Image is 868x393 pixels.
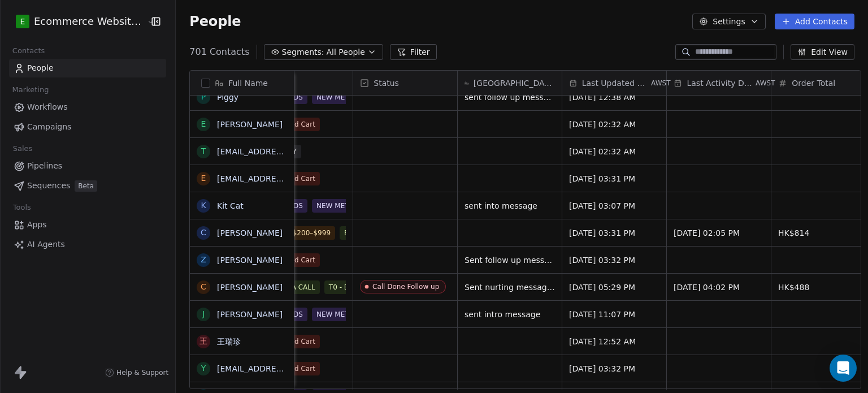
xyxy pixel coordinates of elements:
span: Pipelines [27,160,62,172]
span: People [27,62,54,74]
a: Help & Support [105,368,168,377]
a: [PERSON_NAME] [217,256,283,265]
span: sent into message [465,200,555,211]
span: [DATE] 03:32 PM [569,363,659,374]
button: Filter [390,44,437,60]
div: Last Activity DateAWST [667,71,771,95]
span: [DATE] 03:32 PM [569,254,659,266]
a: AI Agents [9,235,166,254]
div: K [201,200,206,211]
div: Open Intercom Messenger [830,355,857,382]
span: 701 Contacts [189,45,249,59]
span: Marketing [7,81,54,98]
span: [DATE] 12:52 AM [569,336,659,347]
span: [DATE] 04:02 PM [674,282,764,293]
a: Campaigns [9,118,166,136]
span: sent intro message [465,309,555,320]
span: Full Name [228,77,268,89]
button: EEcommerce Website Builder [14,12,139,31]
span: [DATE] 05:29 PM [569,282,659,293]
span: [DATE] 11:07 PM [569,309,659,320]
span: [DATE] 03:31 PM [569,227,659,239]
a: People [9,59,166,77]
span: [DATE] 03:31 PM [569,173,659,184]
span: Tools [8,199,36,216]
a: Kit Cat [217,201,244,210]
div: e [201,172,206,184]
span: [GEOGRAPHIC_DATA] Status/Many Contacts [474,77,555,89]
span: AWST [756,79,775,88]
span: NEW META ADS LEADS [312,90,398,104]
span: Campaigns [27,121,71,133]
a: 王瑞珍 [217,337,241,346]
span: sent follow up message [465,92,555,103]
span: NEW META ADS LEADS [312,199,398,213]
span: [DATE] 02:05 PM [674,227,764,239]
a: Piggy [217,93,238,102]
div: grid [190,96,294,390]
span: All People [327,46,365,58]
a: [EMAIL_ADDRESS][DOMAIN_NAME] [217,147,355,156]
span: Sequences [27,180,70,192]
a: [EMAIL_ADDRESS][DOMAIN_NAME] [PERSON_NAME] [217,364,424,373]
button: Settings [692,14,765,29]
span: [DATE] 03:07 PM [569,200,659,211]
a: [PERSON_NAME] [217,283,283,292]
a: Pipelines [9,157,166,175]
a: [PERSON_NAME] [217,120,283,129]
span: Status [374,77,399,89]
div: [GEOGRAPHIC_DATA] Status/Many Contacts [458,71,562,95]
span: BOOKED A CALL [340,226,404,240]
span: [DATE] 02:32 AM [569,119,659,130]
div: Tags [249,71,353,95]
a: [PERSON_NAME] [217,310,283,319]
span: NEW META ADS LEADS [312,308,398,321]
span: E [20,16,25,27]
span: Help & Support [116,368,168,377]
span: Contacts [7,42,50,59]
span: Last Activity Date [687,77,753,89]
span: Last Updated Date [582,77,649,89]
div: Z [201,254,206,266]
button: Edit View [791,44,854,60]
a: [PERSON_NAME] [217,228,283,237]
a: Workflows [9,98,166,116]
div: C [201,281,206,293]
div: C [201,227,206,239]
div: Full Name [190,71,294,95]
span: [DATE] 12:38 AM [569,92,659,103]
span: Apps [27,219,47,231]
span: Sent nurting messages, waiting for [PERSON_NAME] confirmation about what intent is [PERSON_NAME]. [465,282,555,293]
span: Sent follow up message, waiting for reply [465,254,555,266]
div: P [201,91,206,103]
span: People [189,13,241,30]
span: Order Total [792,77,835,89]
div: E [201,118,206,130]
span: AI Agents [27,239,65,251]
div: Call Done Follow up [372,283,439,291]
a: Apps [9,215,166,234]
a: SequencesBeta [9,176,166,195]
button: Add Contacts [775,14,854,29]
span: Workflows [27,101,68,113]
span: T2 – Paid $200–$999 [255,226,335,240]
span: Beta [75,180,97,192]
span: Ecommerce Website Builder [34,14,144,29]
span: AWST [651,79,671,88]
div: y [201,362,206,374]
div: J [202,308,205,320]
div: Status [353,71,457,95]
span: [DATE] 02:32 AM [569,146,659,157]
span: T0 - Discovery Call [324,280,397,294]
div: t [201,145,206,157]
div: 王 [199,335,207,347]
span: Sales [8,140,37,157]
span: Segments: [282,46,324,58]
div: Last Updated DateAWST [562,71,666,95]
a: [EMAIL_ADDRESS][DOMAIN_NAME] [PERSON_NAME] [217,174,424,183]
